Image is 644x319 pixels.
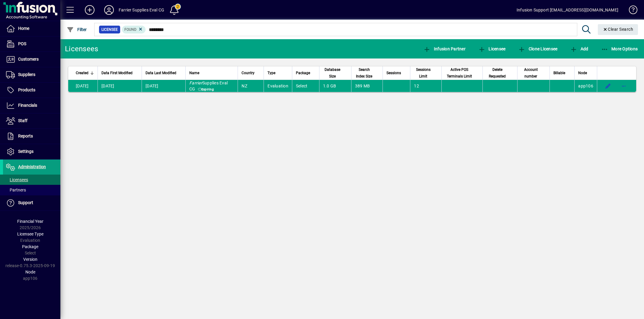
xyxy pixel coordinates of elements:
[517,5,618,15] div: Infusion Support [EMAIL_ADDRESS][DOMAIN_NAME]
[6,188,26,192] span: Partners
[3,129,60,144] a: Reports
[3,175,60,185] a: Licensees
[445,66,473,80] span: Active POS Terminals Limit
[18,103,37,108] span: Financials
[355,66,379,80] div: Search Index Size
[146,70,176,76] span: Data Last Modified
[578,70,593,76] div: Node
[603,81,613,91] button: Edit
[18,87,35,92] span: Products
[521,66,541,80] span: Account number
[18,200,33,205] span: Support
[386,70,401,76] span: Sessions
[3,144,60,159] a: Settings
[18,41,26,46] span: POS
[124,27,136,32] span: Found
[268,70,275,76] span: Type
[598,24,638,35] button: Clear
[477,43,507,54] button: Licensee
[518,46,557,51] span: Clone Licensee
[422,43,467,54] button: Infusion Partner
[603,27,633,32] span: Clear Search
[189,81,228,91] span: Supplies Eval CG
[3,98,60,113] a: Financials
[414,66,438,80] div: Sessions Limit
[624,1,636,21] a: Knowledge Base
[65,24,88,35] button: Filter
[242,70,255,76] span: Country
[478,46,506,51] span: Licensee
[3,113,60,128] a: Staff
[3,36,60,52] a: POS
[3,67,60,82] a: Suppliers
[323,66,348,80] div: Database Size
[76,70,94,76] div: Created
[6,177,28,182] span: Licensees
[76,70,88,76] span: Created
[268,70,288,76] div: Type
[67,27,87,32] span: Filter
[445,66,479,80] div: Active POS Terminals Limit
[569,43,590,54] button: Add
[570,46,588,51] span: Add
[296,70,316,76] div: Package
[242,70,260,76] div: Country
[146,70,182,76] div: Data Last Modified
[351,80,383,92] td: 389 MB
[414,66,432,80] span: Sessions Limit
[18,72,35,77] span: Suppliers
[292,80,319,92] td: Select
[423,46,466,51] span: Infusion Partner
[521,66,546,80] div: Account number
[23,257,37,262] span: Version
[98,80,142,92] td: [DATE]
[189,70,234,76] div: Name
[18,134,33,138] span: Reports
[189,81,202,85] em: Farrier
[3,21,60,36] a: Home
[80,5,99,15] button: Add
[18,26,29,31] span: Home
[578,84,593,88] span: app106.prod.infusionbusinesssoftware.com
[101,70,133,76] span: Data First Modified
[3,185,60,195] a: Partners
[264,80,292,92] td: Evaluation
[296,70,310,76] span: Package
[65,44,98,54] div: Licensees
[601,46,638,51] span: More Options
[553,70,571,76] div: Billable
[119,5,164,15] div: Farrier Supplies Eval CG
[323,66,342,80] span: Database Size
[18,164,46,169] span: Administration
[68,80,98,92] td: [DATE]
[3,195,60,210] a: Support
[3,83,60,98] a: Products
[142,80,185,92] td: [DATE]
[600,43,639,54] button: More Options
[517,43,559,54] button: Clone Licensee
[101,27,118,33] span: Licensee
[18,57,39,62] span: Customers
[101,70,138,76] div: Data First Modified
[17,232,43,236] span: Licensee Type
[197,87,215,92] span: Expiring
[355,66,374,80] span: Search Index Size
[18,118,27,123] span: Staff
[319,80,351,92] td: 1.0 GB
[22,244,38,249] span: Package
[122,26,146,33] mat-chip: Found Status: Found
[17,219,43,224] span: Financial Year
[386,70,406,76] div: Sessions
[18,149,34,154] span: Settings
[578,70,587,76] span: Node
[619,81,629,91] button: More options
[553,70,565,76] span: Billable
[99,5,119,15] button: Profile
[238,80,264,92] td: NZ
[189,70,199,76] span: Name
[410,80,441,92] td: 12
[3,52,60,67] a: Customers
[486,66,514,80] div: Delete Requested
[25,270,35,274] span: Node
[486,66,508,80] span: Delete Requested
